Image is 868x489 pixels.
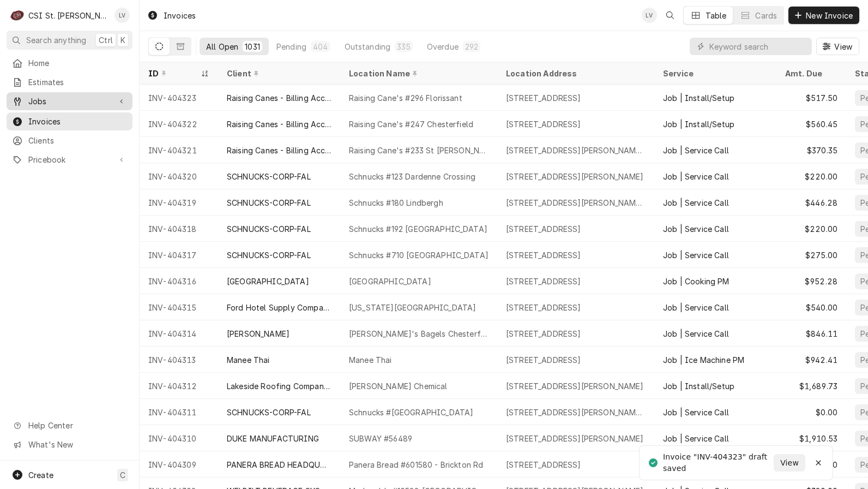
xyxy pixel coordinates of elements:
div: LV [114,8,130,23]
div: Job | Service Call [663,302,729,313]
button: New Invoice [788,7,859,24]
div: Job | Service Call [663,197,729,208]
div: [PERSON_NAME] Chemical [349,380,448,392]
div: SCHNUCKS-CORP-FAL [227,171,311,182]
div: 1031 [245,41,260,52]
a: Home [7,54,132,72]
div: [GEOGRAPHIC_DATA] [349,276,431,287]
span: Jobs [28,96,111,107]
div: Location Name [349,68,486,79]
span: View [778,457,801,469]
div: SCHNUCKS-CORP-FAL [227,249,311,261]
div: SCHNUCKS-CORP-FAL [227,197,311,208]
span: Invoices [28,116,127,127]
div: Job | Install/Setup [663,380,734,392]
div: Raising Cane's #296 Florissant [349,92,462,104]
div: [STREET_ADDRESS] [506,223,581,235]
span: K [120,34,125,46]
div: [STREET_ADDRESS] [506,459,581,470]
div: SCHNUCKS-CORP-FAL [227,223,311,235]
div: Location Address [506,68,643,79]
div: $846.11 [776,320,846,347]
div: Lisa Vestal's Avatar [642,8,657,23]
span: Pricebook [28,154,111,165]
div: 335 [397,41,410,52]
div: [PERSON_NAME] [227,328,290,339]
div: Job | Service Call [663,171,729,182]
span: Help Center [28,420,126,431]
div: [STREET_ADDRESS] [506,249,581,261]
span: Create [28,470,53,480]
div: Pending [276,41,306,52]
span: Clients [28,135,127,146]
button: View [774,454,805,472]
div: Raising Cane's #233 St [PERSON_NAME] [349,145,489,156]
div: Ford Hotel Supply Company [227,302,331,313]
div: $0.00 [776,399,846,425]
a: Invoices [7,112,132,130]
div: 404 [313,41,328,52]
div: $275.00 [776,242,846,268]
div: $1,689.73 [776,373,846,399]
div: [STREET_ADDRESS] [506,328,581,339]
div: Job | Service Call [663,328,729,339]
div: [STREET_ADDRESS][PERSON_NAME][PERSON_NAME] [506,145,646,156]
div: INV-404310 [140,425,218,451]
span: Search anything [26,34,86,46]
div: $220.00 [776,163,846,189]
div: Job | Service Call [663,407,729,418]
div: [STREET_ADDRESS][PERSON_NAME] [506,433,644,444]
div: INV-404320 [140,163,218,189]
span: View [832,41,854,52]
div: Amt. Due [785,68,835,79]
span: Home [28,57,127,69]
div: Raising Canes - Billing Account [227,118,331,130]
div: [STREET_ADDRESS] [506,302,581,313]
div: Lakeside Roofing Company, Inc. [227,380,331,392]
div: C [10,8,25,23]
div: Schnucks #123 Dardenne Crossing [349,171,475,182]
div: Panera Bread #601580 - Brickton Rd [349,459,483,470]
div: [STREET_ADDRESS][PERSON_NAME][PERSON_NAME] [506,407,646,418]
input: Keyword search [709,38,806,55]
div: Outstanding [345,41,391,52]
span: Estimates [28,76,127,88]
div: Job | Install/Setup [663,118,734,130]
a: Estimates [7,73,132,91]
div: Manee Thai [349,354,392,366]
div: Lisa Vestal's Avatar [114,8,130,23]
a: Go to Jobs [7,92,132,110]
a: Clients [7,132,132,150]
div: INV-404314 [140,320,218,347]
div: [PERSON_NAME]'s Bagels Chesterfield [349,328,489,339]
div: PANERA BREAD HEADQUARTERS [227,459,331,470]
div: Raising Canes - Billing Account [227,145,331,156]
div: INV-404318 [140,216,218,242]
div: Schnucks #192 [GEOGRAPHIC_DATA] [349,223,487,235]
a: Go to What's New [7,436,132,454]
div: INV-404315 [140,294,218,320]
div: [STREET_ADDRESS] [506,118,581,130]
div: Schnucks #710 [GEOGRAPHIC_DATA] [349,249,489,261]
div: Raising Canes - Billing Account [227,92,331,104]
div: CSI St. [PERSON_NAME] [28,10,108,21]
div: $370.35 [776,137,846,163]
div: [STREET_ADDRESS][PERSON_NAME][PERSON_NAME] [506,197,646,208]
div: Job | Service Call [663,223,729,235]
div: Job | Service Call [663,145,729,156]
div: INV-404312 [140,373,218,399]
div: Overdue [427,41,459,52]
span: Ctrl [99,34,113,46]
div: INV-404317 [140,242,218,268]
div: Job | Install/Setup [663,92,734,104]
a: Go to Pricebook [7,151,132,169]
div: INV-404321 [140,137,218,163]
div: [US_STATE][GEOGRAPHIC_DATA] [349,302,476,313]
div: LV [642,8,657,23]
div: INV-404311 [140,399,218,425]
div: $1,910.53 [776,425,846,451]
div: $942.41 [776,347,846,373]
div: [STREET_ADDRESS][PERSON_NAME] [506,380,644,392]
div: [STREET_ADDRESS] [506,354,581,366]
div: Invoice "INV-404323" draft saved [663,451,774,474]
